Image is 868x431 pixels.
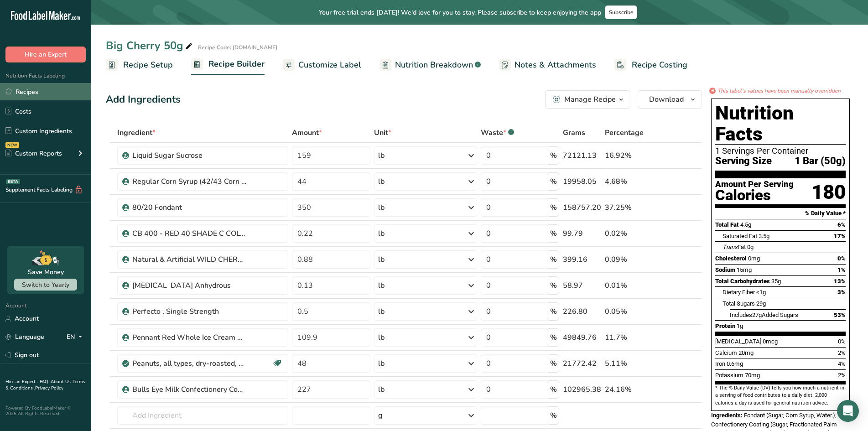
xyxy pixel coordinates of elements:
[722,300,755,307] span: Total Sugars
[374,127,391,138] span: Unit
[40,379,51,385] a: FAQ .
[132,280,246,291] div: [MEDICAL_DATA] Anhydrous
[715,322,735,329] span: Protein
[106,37,194,54] div: Big Cherry 50g
[717,87,841,95] i: This label's values have been manually overridden
[605,150,659,161] div: 16.92%
[378,176,385,187] div: lb
[563,254,601,265] div: 399.16
[378,384,385,395] div: lb
[283,55,361,75] a: Customize Label
[132,254,246,265] div: Natural & Artificial WILD CHERRY Flavor
[715,384,846,407] section: * The % Daily Value (DV) tells you how much a nutrient in a serving of food contributes to a dail...
[132,358,246,369] div: Peanuts, all types, dry-roasted, without salt
[132,332,246,343] div: Pennant Red Whole Ice Cream Cherries 55 brix
[5,329,44,345] a: Language
[208,58,265,70] span: Recipe Builder
[715,255,747,262] span: Cholesterol
[605,176,659,187] div: 4.68%
[834,233,846,239] span: 17%
[737,322,743,329] span: 1g
[5,405,86,416] div: Powered By FoodLabelMaker © 2025 All Rights Reserved
[715,338,761,345] span: [MEDICAL_DATA]
[35,385,63,391] a: Privacy Policy
[838,360,846,367] span: 4%
[563,176,601,187] div: 19958.05
[132,306,246,317] div: Perfecto , Single Strength
[22,280,69,289] span: Switch to Yearly
[748,255,760,262] span: 0mg
[837,289,846,296] span: 3%
[123,59,173,71] span: Recipe Setup
[563,358,601,369] div: 21772.42
[722,244,738,250] i: Trans
[132,150,246,161] div: Liquid Sugar Sucrose
[319,8,601,17] span: Your free trial ends [DATE]! We'd love for you to stay. Please subscribe to keep enjoying the app
[28,267,64,277] div: Save Money
[5,379,85,391] a: Terms & Conditions .
[395,59,473,71] span: Nutrition Breakdown
[132,228,246,239] div: CB 400 - RED 40 SHADE C COLOR BITS
[5,379,38,385] a: Hire an Expert .
[837,400,859,422] div: Open Intercom Messenger
[715,349,737,356] span: Calcium
[378,332,385,343] div: lb
[378,254,385,265] div: lb
[715,278,770,285] span: Total Carbohydrates
[605,306,659,317] div: 0.05%
[715,266,735,273] span: Sodium
[378,358,385,369] div: lb
[481,127,514,138] div: Waste
[605,358,659,369] div: 5.11%
[838,338,846,345] span: 0%
[191,54,265,76] a: Recipe Builder
[378,228,385,239] div: lb
[5,149,62,158] div: Custom Reports
[605,202,659,213] div: 37.25%
[378,306,385,317] div: lb
[545,90,630,109] button: Manage Recipe
[834,278,846,285] span: 13%
[605,228,659,239] div: 0.02%
[763,338,778,345] span: 0mcg
[737,266,752,273] span: 15mg
[378,280,385,291] div: lb
[605,5,637,19] button: Subscribe
[715,372,743,379] span: Potassium
[292,127,322,138] span: Amount
[722,233,757,239] span: Saturated Fat
[6,179,20,184] div: BETA
[605,280,659,291] div: 0.01%
[605,332,659,343] div: 11.7%
[834,312,846,318] span: 53%
[117,406,288,425] input: Add Ingredient
[715,156,772,167] span: Serving Size
[715,360,725,367] span: Iron
[563,202,601,213] div: 158757.20
[632,59,687,71] span: Recipe Costing
[605,384,659,395] div: 24.16%
[106,92,181,107] div: Add Ingredients
[51,379,73,385] a: About Us .
[715,146,846,156] div: 1 Servings Per Container
[756,289,766,296] span: <1g
[132,384,246,395] div: Bulls Eye Milk Confectionery Coating - MB
[722,289,755,296] span: Dietary Fiber
[298,59,361,71] span: Customize Label
[795,156,846,167] span: 1 Bar (50g)
[838,349,846,356] span: 2%
[838,372,846,379] span: 2%
[378,202,385,213] div: lb
[14,279,77,291] button: Switch to Yearly
[132,202,246,213] div: 80/20 Fondant
[198,43,277,52] div: Recipe Code: [DOMAIN_NAME]
[515,59,596,71] span: Notes & Attachments
[117,127,156,138] span: Ingredient
[727,360,743,367] span: 0.6mg
[563,150,601,161] div: 72121.13
[811,180,846,204] div: 180
[759,233,769,239] span: 3.5g
[67,332,86,343] div: EN
[711,412,743,419] span: Ingredients:
[563,384,601,395] div: 102965.38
